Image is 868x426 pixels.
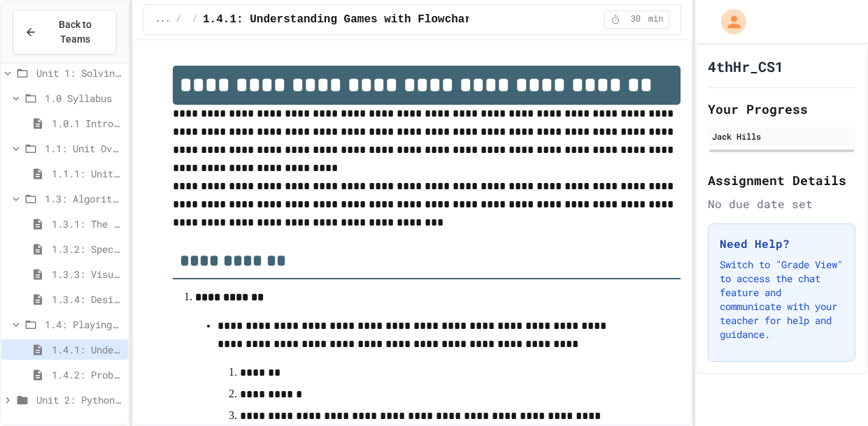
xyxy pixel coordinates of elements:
h2: Your Progress [708,99,855,119]
span: 1.4.1: Understanding Games with Flowcharts [52,342,122,357]
span: Unit 2: Python Fundamentals [36,392,122,407]
span: 1.0 Syllabus [45,91,122,105]
span: / [176,14,181,25]
span: 1.3.2: Specifying Ideas with Pseudocode [52,242,122,256]
span: 1.4.1: Understanding Games with Flowcharts [203,11,485,28]
button: Back to Teams [13,10,117,54]
span: min [648,14,664,25]
h3: Need Help? [720,235,844,252]
h1: 4thHr_CS1 [708,57,783,76]
span: 1.3.3: Visualizing Logic with Flowcharts [52,267,122,281]
span: 1.3.1: The Power of Algorithms [52,216,122,231]
div: My Account [706,6,750,38]
span: Unit 1: Solving Problems in Computer Science [36,66,122,80]
span: / [192,14,197,25]
div: No due date set [708,196,855,212]
span: ... [155,14,171,25]
h2: Assignment Details [708,170,855,190]
span: 1.1.1: Unit Overview [52,166,122,181]
span: Back to Teams [45,17,105,47]
span: 1.3: Algorithms - from Pseudocode to Flowcharts [45,191,122,206]
span: 1.3.4: Designing Flowcharts [52,292,122,307]
span: 1.4.2: Problem Solving Reflection [52,367,122,382]
span: 30 [625,14,647,25]
span: 1.1: Unit Overview [45,141,122,156]
div: Jack Hills [712,130,851,142]
span: 1.4: Playing Games [45,317,122,332]
p: Switch to "Grade View" to access the chat feature and communicate with your teacher for help and ... [720,258,844,341]
span: 1.0.1 Intro to Python - Course Syllabus [52,116,122,131]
